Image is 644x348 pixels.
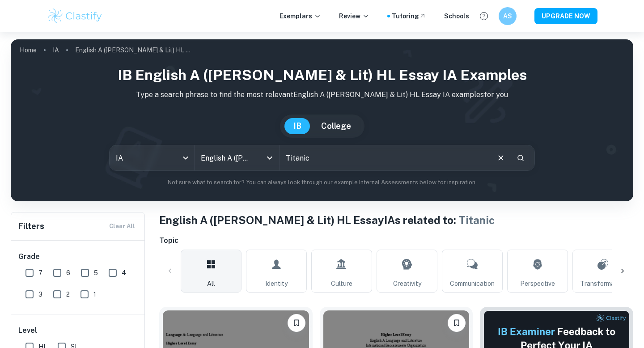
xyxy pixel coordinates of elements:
[520,279,555,289] span: Perspective
[263,152,276,164] button: Open
[450,279,495,289] span: Communication
[280,145,489,170] input: E.g. A Doll's House, Sylvia Plath, identity and belonging...
[47,7,103,25] img: Clastify logo
[503,11,513,21] h6: AS
[110,145,194,170] div: IA
[38,289,42,299] span: 3
[444,11,469,21] a: Schools
[53,44,59,56] a: IA
[280,11,321,21] p: Exemplars
[492,149,509,166] button: Clear
[20,44,37,56] a: Home
[93,289,96,299] span: 1
[448,314,466,332] button: Bookmark
[66,289,70,299] span: 2
[499,7,517,25] button: AS
[331,279,352,289] span: Culture
[458,214,495,226] span: Titanic
[38,268,42,278] span: 7
[75,45,191,55] p: English A ([PERSON_NAME] & Lit) HL Essay
[392,11,426,21] a: Tutoring
[476,8,491,24] button: Help and Feedback
[288,314,305,332] button: Bookmark
[393,279,421,289] span: Creativity
[122,268,126,278] span: 4
[18,325,138,336] h6: Level
[265,279,288,289] span: Identity
[18,178,626,187] p: Not sure what to search for? You can always look through our example Internal Assessments below f...
[94,268,98,278] span: 5
[284,118,310,134] button: IB
[18,89,626,100] p: Type a search phrase to find the most relevant English A ([PERSON_NAME] & Lit) HL Essay IA exampl...
[339,11,369,21] p: Review
[312,118,360,134] button: College
[18,64,626,86] h1: IB English A ([PERSON_NAME] & Lit) HL Essay IA examples
[207,279,215,289] span: All
[513,150,528,166] button: Search
[580,279,626,289] span: Transformation
[534,8,597,24] button: UPGRADE NOW
[66,268,70,278] span: 6
[18,220,44,233] h6: Filters
[11,39,633,201] img: profile cover
[18,251,138,262] h6: Grade
[159,235,633,246] h6: Topic
[159,212,633,228] h1: English A ([PERSON_NAME] & Lit) HL Essay IAs related to:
